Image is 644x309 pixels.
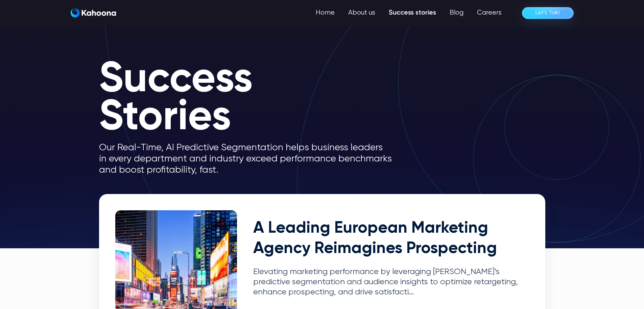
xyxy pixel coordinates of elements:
[99,61,403,137] h1: Success Stories
[382,6,443,20] a: Success stories
[99,142,403,176] p: Our Real-Time, AI Predictive Segmentation helps business leaders in every department and industry...
[71,8,116,18] a: Kahoona logo blackKahoona logo white
[535,7,560,18] div: Let’s Talk!
[71,8,116,18] img: Kahoona logo white
[470,6,508,20] a: Careers
[309,6,341,20] a: Home
[443,6,470,20] a: Blog
[253,218,529,259] h2: A Leading European Marketing Agency Reimagines Prospecting
[522,7,574,19] a: Let’s Talk!
[253,267,529,297] p: Elevating marketing performance by leveraging [PERSON_NAME]’s predictive segmentation and audienc...
[341,6,382,20] a: About us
